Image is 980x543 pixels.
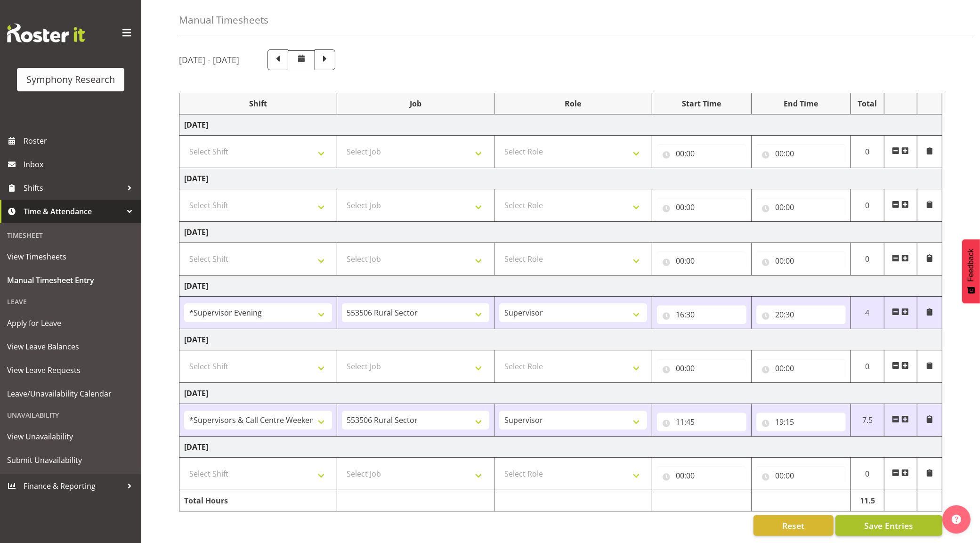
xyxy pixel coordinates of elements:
[756,466,846,485] input: Click to select...
[7,363,134,377] span: View Leave Requests
[2,311,139,335] a: Apply for Leave
[851,490,884,511] td: 11.5
[2,335,139,358] a: View Leave Balances
[179,437,942,458] td: [DATE]
[2,448,139,472] a: Submit Unavailability
[657,359,746,378] input: Click to select...
[851,243,884,276] td: 0
[851,189,884,222] td: 0
[756,198,846,217] input: Click to select...
[342,98,490,109] div: Job
[851,458,884,490] td: 0
[7,24,85,42] img: Rosterit website logo
[2,425,139,448] a: View Unavailability
[184,98,332,109] div: Shift
[952,515,961,524] img: help-xxl-2.png
[179,168,942,189] td: [DATE]
[756,413,846,431] input: Click to select...
[967,249,975,282] span: Feedback
[657,144,746,163] input: Click to select...
[7,340,134,354] span: View Leave Balances
[756,305,846,324] input: Click to select...
[179,15,268,25] h4: Manual Timesheets
[7,453,134,467] span: Submit Unavailability
[7,273,134,287] span: Manual Timesheet Entry
[179,329,942,350] td: [DATE]
[962,239,980,303] button: Feedback - Show survey
[7,250,134,264] span: View Timesheets
[851,136,884,168] td: 0
[26,73,115,87] div: Symphony Research
[2,292,139,311] div: Leave
[179,490,337,511] td: Total Hours
[756,359,846,378] input: Click to select...
[657,98,746,109] div: Start Time
[835,515,942,536] button: Save Entries
[2,268,139,292] a: Manual Timesheet Entry
[864,519,913,532] span: Save Entries
[851,350,884,383] td: 0
[7,430,134,444] span: View Unavailability
[756,251,846,270] input: Click to select...
[2,405,139,425] div: Unavailability
[179,383,942,404] td: [DATE]
[753,515,834,536] button: Reset
[499,98,647,109] div: Role
[856,98,879,109] div: Total
[179,114,942,136] td: [DATE]
[24,479,122,493] span: Finance & Reporting
[24,204,122,219] span: Time & Attendance
[657,198,746,217] input: Click to select...
[179,55,239,65] h5: [DATE] - [DATE]
[179,222,942,243] td: [DATE]
[24,134,137,148] span: Roster
[851,404,884,437] td: 7.5
[851,297,884,329] td: 4
[24,157,137,171] span: Inbox
[7,316,134,330] span: Apply for Leave
[657,305,746,324] input: Click to select...
[2,226,139,245] div: Timesheet
[2,358,139,382] a: View Leave Requests
[2,382,139,405] a: Leave/Unavailability Calendar
[2,245,139,268] a: View Timesheets
[7,387,134,401] span: Leave/Unavailability Calendar
[782,519,804,532] span: Reset
[756,144,846,163] input: Click to select...
[657,413,746,431] input: Click to select...
[657,251,746,270] input: Click to select...
[756,98,846,109] div: End Time
[657,466,746,485] input: Click to select...
[179,276,942,297] td: [DATE]
[24,181,122,195] span: Shifts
